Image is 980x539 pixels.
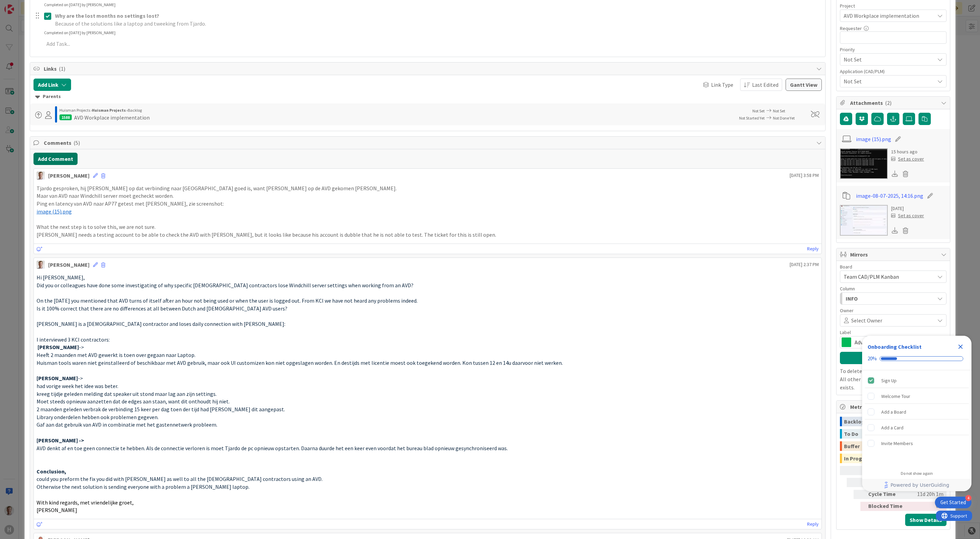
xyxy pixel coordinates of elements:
div: Set as cover [891,155,924,163]
span: could you preform the fix you did with [PERSON_NAME] as well to all the [DEMOGRAPHIC_DATA] contra... [37,475,323,482]
span: Advice/Consult [855,337,931,347]
a: image-08-07-2025, 14:16.png [856,192,923,200]
span: Not Set [844,55,931,64]
span: kreeg tijdje geleden melding dat speaker uit stond maar lag aan zijn settings. [37,390,217,397]
div: 15 hours ago [891,148,924,155]
span: [DATE] 3:58 PM [790,172,819,179]
div: Completed on [DATE] by [PERSON_NAME] [44,2,115,8]
span: Owner [840,308,854,313]
span: Board [840,264,852,269]
span: Gaf aan dat gebruik van AVD in combinatie met het gastennetwerk probleem. [37,421,217,428]
p: Because of the solutions like a laptop and tweeking from Tjardo. [55,20,820,28]
div: Backlog [844,417,936,426]
div: Close Checklist [955,341,966,352]
div: Add a Card [881,424,903,432]
div: [PERSON_NAME] [48,171,90,180]
div: Set as cover [891,212,924,219]
span: Backlog [128,108,142,113]
div: Invite Members is incomplete. [865,436,969,451]
span: Team CAD/PLM Kanban [844,273,899,280]
div: Completed on [DATE] by [PERSON_NAME] [44,30,115,36]
a: image (15).png [856,135,891,143]
div: AVD Workplace implementation [74,113,150,122]
div: Buffer [844,441,917,451]
span: Heeft 2 maanden met AVD gewerkt is toen over gegaan naar Laptop. [37,351,195,358]
span: AVD denkt af en toe geen connectie te hebben. Als de connectie verloren is moet Tjardo de pc opni... [37,445,508,452]
div: Checklist Container [862,336,971,491]
span: ( 5 ) [73,139,80,146]
div: 0m [909,502,943,511]
span: With kind regards, met vriendelijke groet, [37,499,134,506]
p: [PERSON_NAME] needs a testing account to be able to check the AVD with [PERSON_NAME], but it look... [37,231,819,239]
span: Column [840,286,855,291]
span: Not Set [773,108,785,113]
span: image (15).png [37,208,72,215]
img: BO [37,171,45,180]
span: Not Set [844,77,935,85]
span: Huisman Projects › [59,108,92,113]
a: Powered by UserGuiding [866,479,968,491]
span: [PERSON_NAME] [37,507,77,513]
div: Add a Card is incomplete. [865,420,969,435]
div: Get Started [940,499,966,506]
span: [PERSON_NAME] is a [DEMOGRAPHIC_DATA] contractor and loses daily connection with [PERSON_NAME]: [37,320,285,327]
span: Did you or colleagues have done some investigating of why specific [DEMOGRAPHIC_DATA] contractors... [37,282,413,289]
span: ( 1 ) [59,65,65,72]
div: In Progress [844,454,936,463]
div: Add a Board is incomplete. [865,404,969,419]
a: Reply [807,245,819,253]
div: 1588 [59,114,72,120]
div: Priority [840,47,947,52]
span: I interviewed 3 KCI contractors: [37,336,110,343]
span: INFO [846,294,858,303]
strong: [PERSON_NAME] [37,375,78,382]
strong: [PERSON_NAME] [38,344,79,350]
div: Checklist items [862,370,971,466]
p: Tjardo gesproken, hij [PERSON_NAME] op dat verbinding naar [GEOGRAPHIC_DATA] goed is, want [PERSO... [37,184,819,192]
div: Welcome Tour is incomplete. [865,389,969,404]
div: [PERSON_NAME] [48,261,90,269]
div: Application (CAD/PLM) [840,69,947,74]
span: -> [79,344,84,350]
div: Download [891,226,899,235]
div: Invite Members [881,439,913,447]
span: Attachments [850,99,938,107]
button: Gantt View [786,79,822,91]
span: Mirrors [850,250,938,259]
div: Sign Up [881,376,897,385]
div: Onboarding Checklist [868,343,922,351]
div: 11d 20h 1m [909,490,943,499]
span: Otherwise the next solution is sending everyone with a problem a [PERSON_NAME] laptop. [37,483,249,490]
span: had vorige week het idee was beter. [37,383,118,389]
span: Last Edited [752,81,778,89]
div: Welcome Tour [881,392,910,400]
span: Select Owner [851,316,882,324]
span: Label [840,330,851,335]
span: Library onderdelen hebben ook problemen gegeven. [37,414,159,420]
b: Huisman Projects › [92,108,128,113]
div: Add a Board [881,408,906,416]
label: Requester [840,25,862,31]
button: Last Edited [740,79,782,91]
div: 4 [965,495,971,501]
span: Is it 100% correct that there are no differences at all between Dutch and [DEMOGRAPHIC_DATA] AVD ... [37,305,287,312]
div: Project [840,3,947,8]
button: Show Details [905,514,947,526]
button: Add Link [33,79,71,91]
div: To Do [844,429,936,439]
div: Cycle Time [868,490,906,499]
span: Link Type [711,81,733,89]
span: Not Started Yet [739,115,765,121]
button: INFO [840,292,947,305]
img: BO [37,261,45,269]
strong: Why are the lost months no settings lost? [55,12,159,19]
span: Links [44,65,813,73]
span: Moet steeds opnieuw aanzetten dat de edges aan staan, want dit onthoudt hij niet. [37,398,230,405]
span: Support [14,1,31,9]
p: What the next step is to solve this, we are not sure. [37,223,819,231]
a: Reply [807,520,819,528]
span: AVD Workplace implementation [844,11,931,20]
button: Mirror [840,352,947,364]
div: 20% [868,356,877,362]
p: To delete a mirror card, just delete the card. All other mirrored cards will continue to exists. [840,367,947,391]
